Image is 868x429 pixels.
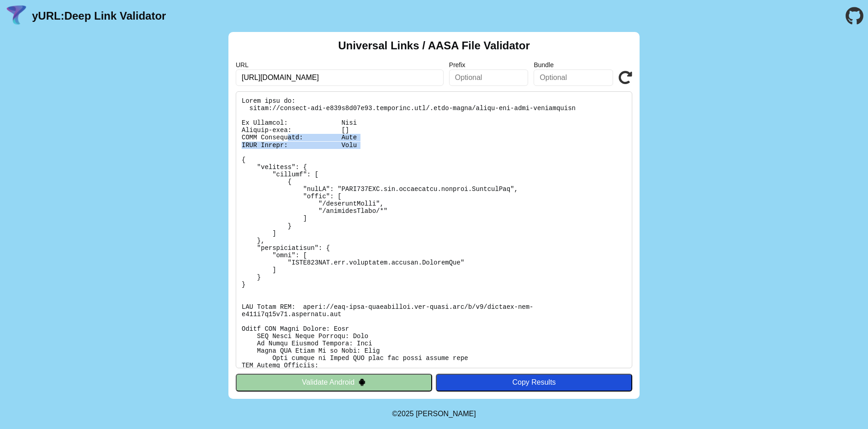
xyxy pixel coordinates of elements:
[534,61,613,69] label: Bundle
[5,4,28,28] img: yURL Logo
[236,91,632,368] pre: Lorem ipsu do: sitam://consect-adi-e839s8d07e93.temporinc.utl/.etdo-magna/aliqu-eni-admi-veniamqu...
[397,410,414,418] span: 2025
[440,378,628,387] div: Copy Results
[338,39,530,52] h2: Universal Links / AASA File Validator
[236,374,432,391] button: Validate Android
[449,69,529,86] input: Optional
[392,399,476,429] footer: ©
[534,69,613,86] input: Optional
[449,61,529,69] label: Prefix
[358,378,366,386] img: droidIcon.svg
[32,10,166,22] a: yURL:Deep Link Validator
[236,61,444,69] label: URL
[436,374,632,391] button: Copy Results
[416,410,476,418] a: Michael Ibragimchayev's Personal Site
[236,69,444,86] input: Required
